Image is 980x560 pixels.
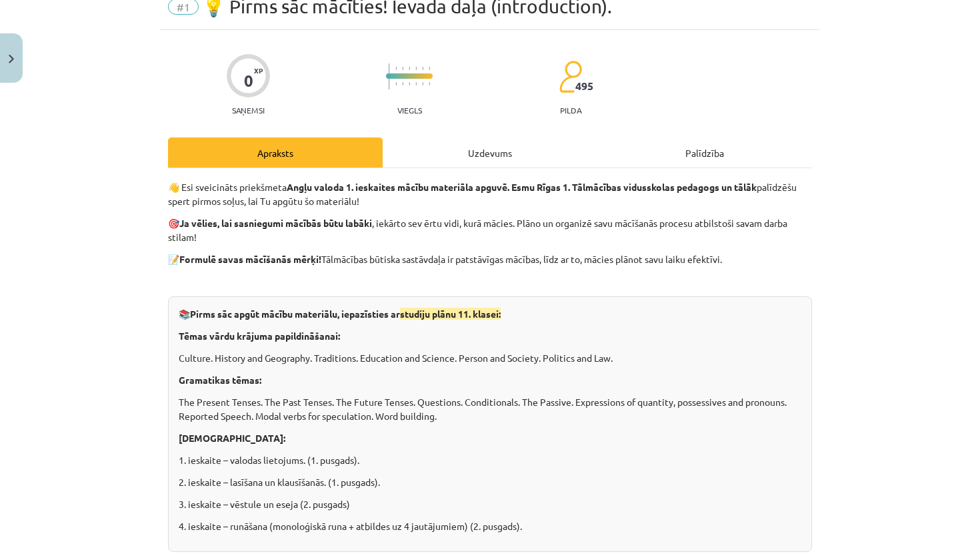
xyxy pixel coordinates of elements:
div: 0 [244,71,253,90]
strong: Formulē savas mācīšanās mērķi! [179,253,321,265]
strong: Tēmas vārdu krājuma papildināšanai: [179,330,340,342]
strong: Pirms sāc apgūt mācību materiālu, iepazīsties ar [190,308,501,320]
img: icon-long-line-d9ea69661e0d244f92f715978eff75569469978d946b2353a9bb055b3ed8787d.svg [389,63,390,89]
img: icon-short-line-57e1e144782c952c97e751825c79c345078a6d821885a25fce030b3d8c18986b.svg [422,82,423,85]
img: icon-short-line-57e1e144782c952c97e751825c79c345078a6d821885a25fce030b3d8c18986b.svg [415,67,417,70]
div: Palīdzība [597,137,812,168]
img: icon-short-line-57e1e144782c952c97e751825c79c345078a6d821885a25fce030b3d8c18986b.svg [429,67,430,70]
img: students-c634bb4e5e11cddfef0936a35e636f08e4e9abd3cc4e673bd6f9a4125e45ecb1.svg [559,60,582,93]
p: Culture. History and Geography. Traditions. Education and Science. Person and Society. Politics a... [179,351,801,365]
p: 👋 Esi sveicināts priekšmeta palīdzēšu spert pirmos soļus, lai Tu apgūtu šo materiālu! [168,180,812,208]
img: icon-short-line-57e1e144782c952c97e751825c79c345078a6d821885a25fce030b3d8c18986b.svg [402,67,403,70]
p: 4. ieskaite – runāšana (monoloģiskā runa + atbildes uz 4 jautājumiem) (2. pusgads). [179,519,801,533]
img: icon-short-line-57e1e144782c952c97e751825c79c345078a6d821885a25fce030b3d8c18986b.svg [429,82,430,85]
span: XP [254,67,263,74]
strong: Gramatikas tēmas: [179,374,261,386]
div: Uzdevums [383,137,597,168]
p: 📝 Tālmācības būtiska sastāvdaļa ir patstāvīgas mācības, līdz ar to, mācies plānot savu laiku efek... [168,252,812,266]
p: The Present Tenses. The Past Tenses. The Future Tenses. Questions. Conditionals. The Passive. Exp... [179,395,801,423]
div: Apraksts [168,137,383,168]
p: 3. ieskaite – vēstule un eseja (2. pusgads) [179,497,801,511]
img: icon-short-line-57e1e144782c952c97e751825c79c345078a6d821885a25fce030b3d8c18986b.svg [415,82,417,85]
p: Viegls [397,105,422,115]
img: icon-close-lesson-0947bae3869378f0d4975bcd49f059093ad1ed9edebbc8119c70593378902aed.svg [9,55,14,63]
img: icon-short-line-57e1e144782c952c97e751825c79c345078a6d821885a25fce030b3d8c18986b.svg [409,82,410,85]
img: icon-short-line-57e1e144782c952c97e751825c79c345078a6d821885a25fce030b3d8c18986b.svg [402,82,403,85]
img: icon-short-line-57e1e144782c952c97e751825c79c345078a6d821885a25fce030b3d8c18986b.svg [395,67,397,70]
strong: Ja vēlies, lai sasniegumi mācībās būtu labāki [179,217,372,229]
img: icon-short-line-57e1e144782c952c97e751825c79c345078a6d821885a25fce030b3d8c18986b.svg [409,67,410,70]
p: pilda [560,105,581,115]
strong: [DEMOGRAPHIC_DATA]: [179,432,285,444]
p: 2. ieskaite – lasīšana un klausīšanās. (1. pusgads). [179,475,801,489]
p: 🎯 , iekārto sev ērtu vidi, kurā mācies. Plāno un organizē savu mācīšanās procesu atbilstoši savam... [168,216,812,244]
img: icon-short-line-57e1e144782c952c97e751825c79c345078a6d821885a25fce030b3d8c18986b.svg [422,67,423,70]
p: Saņemsi [227,105,270,115]
p: 1. ieskaite – valodas lietojums. (1. pusgads). [179,453,801,467]
p: 📚 [179,307,801,321]
img: icon-short-line-57e1e144782c952c97e751825c79c345078a6d821885a25fce030b3d8c18986b.svg [395,82,397,85]
span: studiju plānu 11. klasei: [400,308,501,320]
strong: Angļu valoda 1. ieskaites mācību materiāla apguvē. Esmu Rīgas 1. Tālmācības vidusskolas pedagogs ... [287,181,757,193]
span: 495 [575,80,593,92]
